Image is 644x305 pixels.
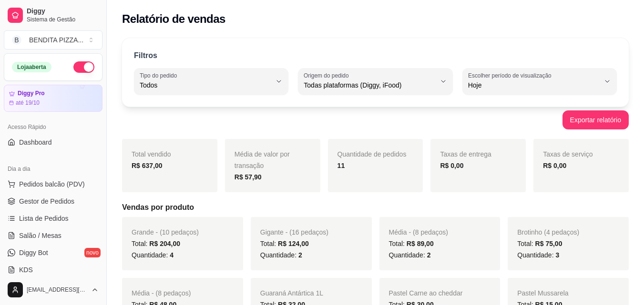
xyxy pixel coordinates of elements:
[29,35,83,45] div: BENDITA PIZZA ...
[132,162,163,169] strong: R$ 637,00
[337,162,345,169] strong: 11
[4,228,102,243] a: Salão / Mesas
[407,240,434,247] span: R$ 89,00
[462,68,617,95] button: Escolher período de visualizaçãoHoje
[19,265,33,275] span: KDS
[132,251,174,259] span: Quantidade:
[389,289,463,297] span: Pastel Carne ao cheddar
[260,251,302,259] span: Quantidade:
[555,251,559,259] span: 3
[12,62,51,72] div: Loja aberta
[517,251,559,259] span: Quantidade:
[19,248,48,257] span: Diggy Bot
[440,150,491,158] span: Taxas de entrega
[12,35,21,45] span: B
[132,150,171,158] span: Total vendido
[337,150,407,158] span: Quantidade de pedidos
[27,286,87,294] span: [EMAIL_ADDRESS][DOMAIN_NAME]
[389,251,431,259] span: Quantidade:
[535,240,562,247] span: R$ 75,00
[4,278,102,301] button: [EMAIL_ADDRESS][DOMAIN_NAME]
[4,161,102,177] div: Dia a dia
[16,99,40,107] article: até 19/10
[73,61,94,73] button: Alterar Status
[134,68,288,95] button: Tipo do pedidoTodos
[122,202,629,213] h5: Vendas por produto
[298,251,302,259] span: 2
[468,71,554,79] label: Escolher período de visualização
[389,228,449,236] span: Média - (8 pedaços)
[132,240,180,247] span: Total:
[4,119,102,135] div: Acesso Rápido
[19,138,52,147] span: Dashboard
[4,30,102,49] button: Select a team
[27,16,99,23] span: Sistema de Gestão
[4,135,102,150] a: Dashboard
[140,80,271,90] span: Todos
[132,228,199,236] span: Grande - (10 pedaços)
[468,80,600,90] span: Hoje
[427,251,431,259] span: 2
[260,289,323,297] span: Guaraná Antártica 1L
[543,162,566,169] strong: R$ 0,00
[140,71,180,79] label: Tipo do pedido
[4,245,102,260] a: Diggy Botnovo
[562,110,629,129] button: Exportar relatório
[517,289,568,297] span: Pastel Mussarela
[260,228,328,236] span: Gigante - (16 pedaços)
[543,150,593,158] span: Taxas de serviço
[4,211,102,226] a: Lista de Pedidos
[4,262,102,277] a: KDS
[122,11,225,27] h2: Relatório de vendas
[298,68,452,95] button: Origem do pedidoTodas plataformas (Diggy, iFood)
[517,240,562,247] span: Total:
[18,90,45,97] article: Diggy Pro
[4,4,102,27] a: DiggySistema de Gestão
[27,7,99,16] span: Diggy
[304,80,435,90] span: Todas plataformas (Diggy, iFood)
[132,289,191,297] span: Média - (8 pedaços)
[149,240,180,247] span: R$ 204,00
[235,150,290,169] span: Média de valor por transação
[440,162,463,169] strong: R$ 0,00
[389,240,434,247] span: Total:
[170,251,174,259] span: 4
[517,228,579,236] span: Brotinho (4 pedaços)
[19,214,69,223] span: Lista de Pedidos
[19,197,74,206] span: Gestor de Pedidos
[134,50,157,61] p: Filtros
[235,173,262,181] strong: R$ 57,90
[278,240,309,247] span: R$ 124,00
[19,179,85,189] span: Pedidos balcão (PDV)
[4,177,102,192] button: Pedidos balcão (PDV)
[19,231,61,240] span: Salão / Mesas
[4,194,102,209] a: Gestor de Pedidos
[304,71,352,79] label: Origem do pedido
[4,85,102,112] a: Diggy Proaté 19/10
[260,240,309,247] span: Total:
